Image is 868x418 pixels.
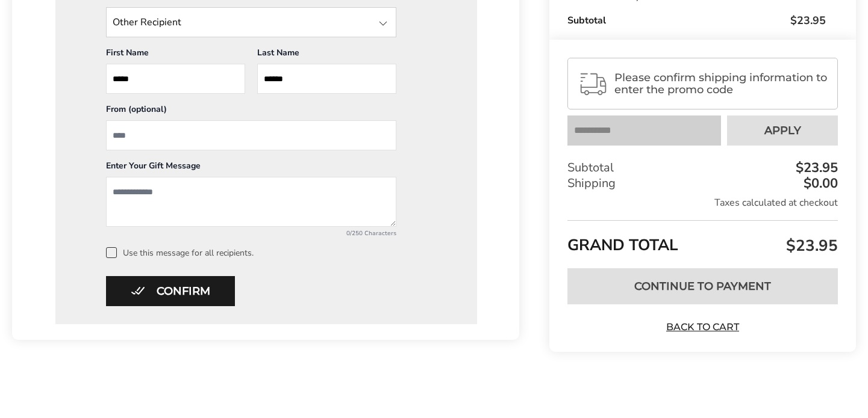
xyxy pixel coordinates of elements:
[106,229,396,238] div: 0/250 Characters
[661,321,745,334] a: Back to Cart
[567,161,838,176] div: Subtotal
[567,176,838,192] div: Shipping
[106,276,235,306] button: Confirm button
[106,120,396,150] input: From
[106,64,245,94] input: First Name
[783,235,838,256] span: $23.95
[727,116,838,146] button: Apply
[106,177,396,227] textarea: Add a message
[567,221,838,260] div: GRAND TOTAL
[106,160,396,177] div: Enter Your Gift Message
[764,126,801,137] span: Apply
[106,47,245,64] div: First Name
[106,7,396,37] input: State
[567,13,826,28] div: Subtotal
[106,103,396,120] div: From (optional)
[793,162,838,175] div: $23.95
[790,13,826,28] span: $23.95
[801,177,838,191] div: $0.00
[106,247,457,258] label: Use this message for all recipients.
[567,268,838,304] button: Continue to Payment
[614,72,827,96] span: Please confirm shipping information to enter the promo code
[257,64,396,94] input: Last Name
[567,197,838,210] div: Taxes calculated at checkout
[257,47,396,64] div: Last Name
